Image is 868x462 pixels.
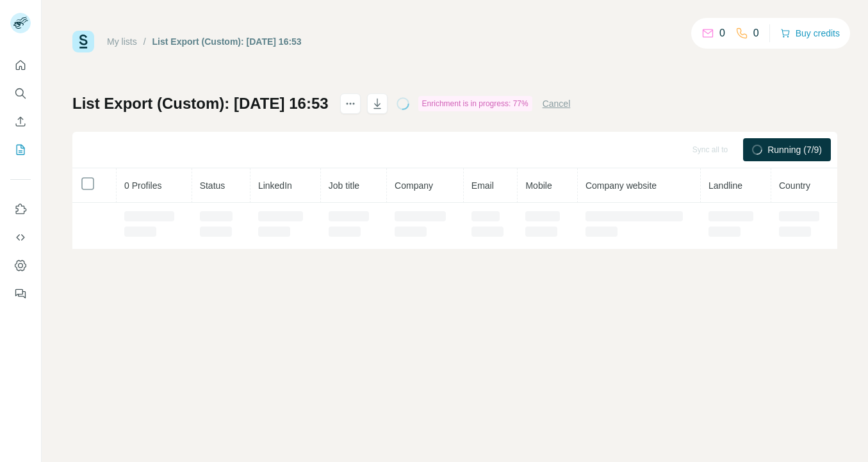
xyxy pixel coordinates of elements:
[72,31,94,52] img: Surfe Logo
[543,97,571,110] button: Cancel
[10,138,31,161] button: My lists
[753,26,759,41] p: 0
[418,96,532,111] div: Enrichment is in progress: 77%
[10,254,31,277] button: Dashboard
[10,82,31,105] button: Search
[395,180,433,191] span: Company
[72,93,329,114] h1: List Export (Custom): [DATE] 16:53
[107,36,137,47] a: My lists
[200,180,225,191] span: Status
[10,110,31,133] button: Enrich CSV
[708,180,742,191] span: Landline
[779,180,810,191] span: Country
[471,180,494,191] span: Email
[585,180,657,191] span: Company website
[767,143,822,156] span: Running (7/9)
[525,180,552,191] span: Mobile
[329,180,359,191] span: Job title
[124,180,161,191] span: 0 Profiles
[10,226,31,249] button: Use Surfe API
[780,24,840,42] button: Buy credits
[340,93,361,114] button: actions
[719,26,725,41] p: 0
[10,198,31,221] button: Use Surfe on LinkedIn
[10,54,31,77] button: Quick start
[10,282,31,305] button: Feedback
[258,180,292,191] span: LinkedIn
[143,35,146,48] li: /
[152,35,302,48] div: List Export (Custom): [DATE] 16:53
